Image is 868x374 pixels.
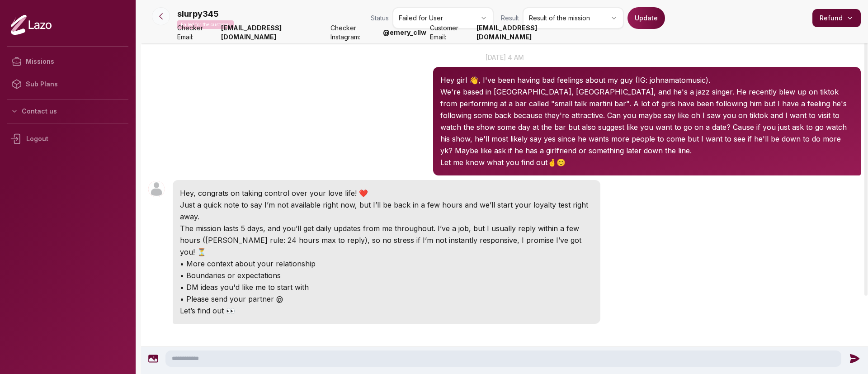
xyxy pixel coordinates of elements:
[330,24,379,42] span: Checker Instagram:
[177,20,234,29] p: Failed for the customer
[7,103,128,119] button: Contact us
[440,74,854,86] p: Hey girl 👋, I've been having bad feelings about my guy (IG: johnamatomusic).
[440,86,854,156] p: We're based in [GEOGRAPHIC_DATA], [GEOGRAPHIC_DATA], and he's a jazz singer. He recently blew up ...
[180,223,593,258] p: The mission lasts 5 days, and you’ll get daily updates from me throughout. I’ve a job, but I usua...
[7,50,128,73] a: Missions
[7,73,128,95] a: Sub Plans
[7,127,128,151] div: Logout
[440,156,854,168] p: Let me know what you find out🤞😊
[180,281,593,293] p: • DM ideas you'd like me to start with
[141,52,868,62] p: [DATE] 4 am
[221,24,327,42] strong: [EMAIL_ADDRESS][DOMAIN_NAME]
[180,199,593,223] p: Just a quick note to say I’m not available right now, but I’ll be back in a few hours and we’ll s...
[371,14,389,23] span: Status
[177,24,217,42] span: Checker Email:
[501,14,519,23] span: Result
[180,258,593,270] p: • More context about your relationship
[180,293,593,305] p: • Please send your partner @
[180,187,593,199] p: Hey, congrats on taking control over your love life! ❤️
[476,24,582,42] strong: [EMAIL_ADDRESS][DOMAIN_NAME]
[812,9,861,27] button: Refund
[627,7,665,29] button: Update
[430,24,472,42] span: Customer Email:
[383,28,426,37] strong: @ emery_cllw
[180,270,593,281] p: • Boundaries or expectations
[148,181,165,197] img: User avatar
[180,305,593,317] p: Let’s find out 👀
[177,8,219,20] p: slurpy345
